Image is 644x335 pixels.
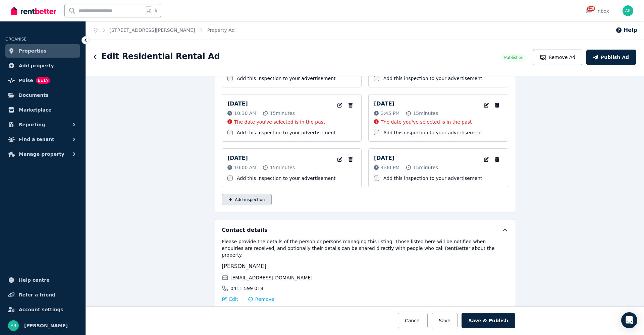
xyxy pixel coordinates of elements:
a: Refer a friend [5,288,80,301]
button: Save & Publish [462,313,515,328]
button: Cancel [398,313,428,328]
p: [DATE] [227,100,248,108]
p: [DATE] [374,154,394,162]
button: Publish Ad [586,50,636,65]
button: Help [615,26,637,34]
label: Add this inspection to your advertisement [383,129,482,136]
label: Add this inspection to your advertisement [237,129,336,136]
span: 10:30 AM [234,110,256,117]
span: BETA [36,77,50,84]
span: 15 minutes [413,164,438,171]
span: Help centre [19,276,50,284]
img: Alejandra Reyes [623,5,633,16]
a: Property Ad [207,27,235,33]
span: Edit [229,296,238,303]
p: The date you've selected is in the past [381,119,472,125]
label: Add this inspection to your advertisement [383,75,482,82]
span: k [155,8,157,13]
a: Documents [5,88,80,102]
span: [PERSON_NAME] [24,322,68,330]
button: Add inspection [222,194,272,205]
span: 4:00 PM [381,164,399,171]
button: Reporting [5,118,80,131]
p: [DATE] [374,100,394,108]
a: Help centre [5,273,80,287]
a: Properties [5,44,80,58]
span: [EMAIL_ADDRESS][DOMAIN_NAME] [230,274,313,281]
h1: Edit Residential Rental Ad [101,51,220,62]
button: Find a tenant [5,133,80,146]
span: 228 [587,6,595,11]
span: Reporting [19,121,45,129]
button: Remove Ad [533,50,582,65]
span: Account settings [19,306,63,314]
button: Edit [222,296,238,303]
span: Pulse [19,76,33,84]
a: Marketplace [5,103,80,117]
p: Please provide the details of the person or persons managing this listing. Those listed here will... [222,238,508,258]
span: Remove [255,296,274,303]
button: Remove [248,296,274,303]
span: Properties [19,47,47,55]
span: | [242,296,244,303]
span: 3:45 PM [381,110,399,117]
a: Account settings [5,303,80,316]
h5: Contact details [222,226,268,234]
label: Add this inspection to your advertisement [237,75,336,82]
p: The date you've selected is in the past [234,119,325,125]
label: Add this inspection to your advertisement [237,175,336,182]
label: Add this inspection to your advertisement [383,175,482,182]
img: RentBetter [11,6,56,16]
span: Refer a friend [19,291,55,299]
span: ORGANISE [5,37,26,42]
span: 0411 599 018 [230,285,263,292]
a: [STREET_ADDRESS][PERSON_NAME] [110,27,195,33]
button: Save [432,313,457,328]
span: Add property [19,62,54,70]
span: 15 minutes [413,110,438,117]
button: Manage property [5,147,80,161]
span: 15 minutes [270,164,295,171]
span: Published [504,55,524,60]
span: Find a tenant [19,135,54,143]
a: PulseBETA [5,74,80,87]
span: 15 minutes [270,110,295,117]
img: Alejandra Reyes [8,320,19,331]
span: Marketplace [19,106,51,114]
span: 10:00 AM [234,164,256,171]
span: [PERSON_NAME] [222,263,266,269]
div: Open Intercom Messenger [621,312,637,328]
div: Inbox [586,8,609,14]
a: Add property [5,59,80,72]
span: Manage property [19,150,64,158]
span: Documents [19,91,49,99]
nav: Breadcrumb [86,21,243,39]
p: [DATE] [227,154,248,162]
